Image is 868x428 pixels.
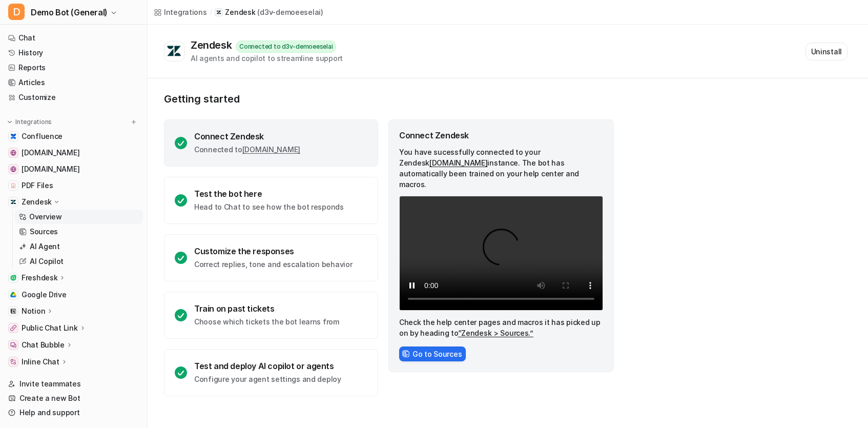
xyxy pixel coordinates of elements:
[402,350,409,357] img: sourcesIcon
[154,7,207,17] a: Integrations
[29,212,62,222] p: Overview
[8,4,25,20] span: D
[15,225,143,239] a: Sources
[4,162,143,176] a: www.airbnb.com[DOMAIN_NAME]
[242,145,300,154] a: [DOMAIN_NAME]
[164,7,207,17] div: Integrations
[194,145,300,155] p: Connected to
[4,377,143,391] a: Invite teammates
[22,180,53,191] span: PDF Files
[10,166,16,172] img: www.airbnb.com
[399,130,603,140] div: Connect Zendesk
[805,43,848,60] button: Uninstall
[10,133,16,139] img: Confluence
[164,93,615,105] p: Getting started
[399,317,603,338] p: Check the help center pages and macros it has picked up on by heading to
[22,323,78,333] p: Public Chat Link
[194,259,352,270] p: Correct replies, tone and escalation behavior
[22,148,79,158] span: [DOMAIN_NAME]
[30,241,60,252] p: AI Agent
[4,75,143,90] a: Articles
[22,290,67,300] span: Google Drive
[429,158,487,167] a: [DOMAIN_NAME]
[194,361,341,371] div: Test and deploy AI copilot or agents
[15,254,143,269] a: AI Copilot
[10,275,16,281] img: Freshdesk
[22,306,45,316] p: Notion
[4,129,143,144] a: ConfluenceConfluence
[22,340,65,350] p: Chat Bubble
[210,8,212,17] span: /
[31,5,108,19] span: Demo Bot (General)
[22,164,79,174] span: [DOMAIN_NAME]
[4,405,143,420] a: Help and support
[194,317,339,327] p: Choose which tickets the bot learns from
[194,246,352,256] div: Customize the responses
[30,256,64,267] p: AI Copilot
[22,197,52,207] p: Zendesk
[10,150,16,156] img: www.atlassian.com
[4,31,143,45] a: Chat
[10,325,16,331] img: Public Chat Link
[194,202,344,212] p: Head to Chat to see how the bot responds
[4,46,143,60] a: History
[399,347,466,361] button: Go to Sources
[30,227,58,237] p: Sources
[4,288,143,302] a: Google DriveGoogle Drive
[15,118,52,126] p: Integrations
[458,329,533,337] a: “Zendesk > Sources.”
[10,342,16,348] img: Chat Bubble
[6,118,13,126] img: expand menu
[194,131,300,141] div: Connect Zendesk
[15,210,143,224] a: Overview
[194,189,344,199] div: Test the bot here
[215,7,323,17] a: Zendesk(d3v-demoeeselai)
[236,40,336,53] div: Connected to d3v-demoeeselai
[22,357,59,367] p: Inline Chat
[4,178,143,193] a: PDF FilesPDF Files
[194,374,341,384] p: Configure your agent settings and deploy
[4,60,143,75] a: Reports
[191,39,236,51] div: Zendesk
[10,308,16,314] img: Notion
[10,359,16,365] img: Inline Chat
[4,117,55,127] button: Integrations
[22,273,57,283] p: Freshdesk
[194,303,339,314] div: Train on past tickets
[130,118,137,126] img: menu_add.svg
[15,239,143,254] a: AI Agent
[4,391,143,405] a: Create a new Bot
[167,45,182,57] img: Zendesk logo
[225,7,255,17] p: Zendesk
[10,182,16,189] img: PDF Files
[257,7,323,17] p: ( d3v-demoeeselai )
[4,90,143,105] a: Customize
[399,147,603,190] p: You have sucessfully connected to your Zendesk instance. The bot has automatically been trained o...
[10,292,16,298] img: Google Drive
[10,199,16,205] img: Zendesk
[22,131,63,141] span: Confluence
[399,196,603,311] video: Your browser does not support the video tag.
[4,146,143,160] a: www.atlassian.com[DOMAIN_NAME]
[191,53,343,64] div: AI agents and copilot to streamline support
